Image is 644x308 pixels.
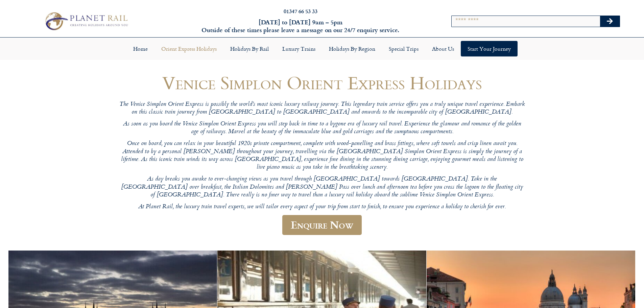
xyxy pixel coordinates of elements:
[461,41,518,56] a: Start your Journey
[382,41,425,56] a: Special Trips
[600,16,620,27] button: Search
[223,41,276,56] a: Holidays by Rail
[425,41,461,56] a: About Us
[3,41,641,56] nav: Menu
[119,101,525,117] p: The Venice Simplon Orient Express is possibly the world’s most iconic luxury railway journey. Thi...
[119,203,525,211] p: At Planet Rail, the luxury train travel experts, we will tailor every aspect of your trip from st...
[154,41,223,56] a: Orient Express Holidays
[126,41,154,56] a: Home
[119,73,525,93] h1: Venice Simplon Orient Express Holidays
[284,7,317,15] a: 01347 66 53 33
[282,215,362,235] a: Enquire Now
[119,175,525,199] p: As day breaks you awake to ever-changing views as you travel through [GEOGRAPHIC_DATA] towards [G...
[322,41,382,56] a: Holidays by Region
[42,10,130,32] img: Planet Rail Train Holidays Logo
[173,18,428,34] h6: [DATE] to [DATE] 9am – 5pm Outside of these times please leave a message on our 24/7 enquiry serv...
[119,120,525,136] p: As soon as you board the Venice Simplon Orient Express you will step back in time to a bygone era...
[276,41,322,56] a: Luxury Trains
[119,140,525,171] p: Once on board, you can relax in your beautiful 1920s private compartment, complete with wood-pane...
